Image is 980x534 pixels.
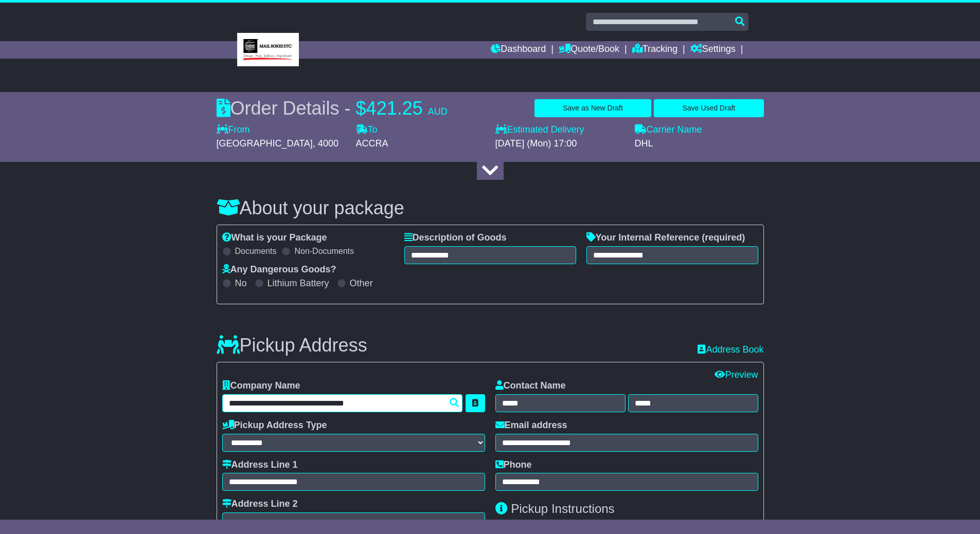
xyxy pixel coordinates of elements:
a: Quote/Book [559,41,619,59]
label: Address Line 2 [222,499,298,510]
label: Estimated Delivery [495,124,625,136]
h3: About your package [217,198,764,218]
span: $ [356,98,366,119]
label: Documents [235,246,277,256]
label: Description of Goods [404,232,507,244]
span: AUD [428,106,448,117]
div: DHL [635,138,764,150]
h3: Pickup Address [217,335,367,356]
label: From [217,124,250,136]
span: Pickup Instructions [511,502,614,515]
a: Address Book [698,344,763,356]
label: Non-Documents [294,246,354,256]
label: Lithium Battery [268,278,329,289]
img: MBE Brisbane CBD [237,33,299,66]
label: Email address [495,420,567,431]
a: Preview [715,370,758,380]
label: Company Name [222,380,300,392]
div: Order Details - [217,97,448,119]
a: Tracking [632,41,678,59]
span: 421.25 [366,98,423,119]
label: Any Dangerous Goods? [222,264,336,275]
label: Contact Name [495,380,566,392]
label: Phone [495,459,532,471]
button: Save Used Draft [654,99,763,117]
a: Settings [690,41,736,59]
label: No [235,278,247,289]
label: Address Line 1 [222,459,298,471]
span: [GEOGRAPHIC_DATA] [217,138,313,149]
label: To [356,124,378,136]
span: ACCRA [356,138,388,149]
label: What is your Package [222,232,327,244]
label: Your Internal Reference (required) [586,232,745,244]
label: Carrier Name [635,124,702,136]
div: [DATE] (Mon) 17:00 [495,138,625,150]
button: Save as New Draft [534,99,651,117]
label: Pickup Address Type [222,420,327,431]
label: Other [350,278,373,289]
a: Dashboard [491,41,546,59]
span: , 4000 [313,138,338,149]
